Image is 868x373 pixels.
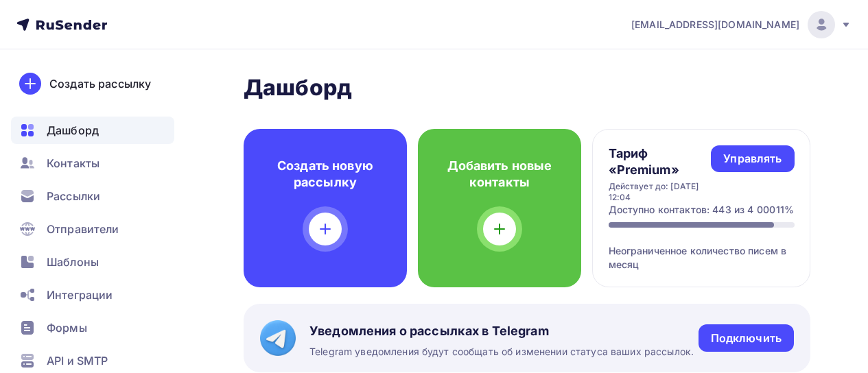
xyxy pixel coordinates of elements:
[609,203,775,217] div: Доступно контактов: 443 из 4 000
[47,155,99,171] span: Контакты
[609,228,795,272] div: Неограниченное количество писем в месяц
[47,122,99,139] span: Дашборд
[11,248,174,276] a: Шаблоны
[309,345,694,359] span: Telegram уведомления будут сообщать об изменении статуса ваших рассылок.
[47,320,87,336] span: Формы
[244,74,810,101] h2: Дашборд
[723,151,782,167] div: Управлять
[47,188,100,204] span: Рассылки
[609,145,712,178] h4: Тариф «Premium»
[11,149,174,177] a: Контакты
[266,158,385,191] h4: Создать новую рассылку
[609,181,712,203] div: Действует до: [DATE] 12:04
[440,158,559,191] h4: Добавить новые контакты
[49,75,151,92] div: Создать рассылку
[11,117,174,144] a: Дашборд
[711,330,782,346] div: Подключить
[631,18,799,32] span: [EMAIL_ADDRESS][DOMAIN_NAME]
[47,254,99,270] span: Шаблоны
[11,182,174,210] a: Рассылки
[309,323,694,339] span: Уведомления о рассылках в Telegram
[47,221,119,237] span: Отправители
[631,11,852,38] a: [EMAIL_ADDRESS][DOMAIN_NAME]
[11,215,174,243] a: Отправители
[47,287,113,303] span: Интеграции
[11,314,174,341] a: Формы
[47,352,108,369] span: API и SMTP
[776,203,794,217] div: 11%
